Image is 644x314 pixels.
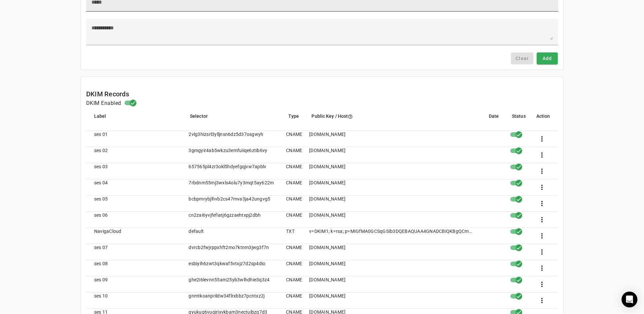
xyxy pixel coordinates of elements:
[86,89,129,99] mat-card-title: DKIM Records
[537,52,558,64] button: Add
[86,179,184,196] mat-cell: ses 04
[281,293,304,309] mat-cell: CNAME
[304,131,479,147] mat-cell: [DOMAIN_NAME]
[304,228,479,244] mat-cell: v=DKIM1; k=rsa; p=MIGfMA0GCSqGSIb3DQEBAQUAA4GNADCBiQKBgQCm1BXqHEIqLBmHNWjUq6Q6fPK97PD4WztFaqW0umb...
[281,212,304,228] mat-cell: CNAME
[281,276,304,293] mat-cell: CNAME
[86,228,184,244] mat-cell: NavigaCloud
[86,276,184,293] mat-cell: ses 09
[281,179,304,196] mat-cell: CNAME
[183,260,281,276] mat-cell: esbiyih6zwt3qkwaf5vtxjz7d2sp4dio
[183,212,281,228] mat-cell: cn2zai6yvjfefiatj6gzzaehtxpj2dbh
[183,293,281,309] mat-cell: gnmtkoanprildw34flrxbbz7pcntxz2j
[183,163,281,179] mat-cell: 657565pl4zr3okl5hdyefgqjvw7apblv
[86,244,184,260] mat-cell: ses 07
[185,112,283,131] mat-header-cell: Selector
[483,112,507,131] mat-header-cell: Date
[86,196,184,212] mat-cell: ses 05
[543,55,552,62] span: Add
[304,196,479,212] mat-cell: [DOMAIN_NAME]
[304,147,479,163] mat-cell: [DOMAIN_NAME]
[281,147,304,163] mat-cell: CNAME
[304,260,479,276] mat-cell: [DOMAIN_NAME]
[304,293,479,309] mat-cell: [DOMAIN_NAME]
[304,163,479,179] mat-cell: [DOMAIN_NAME]
[183,131,281,147] mat-cell: 2vlg3hizsrl3ylljnsn6dz5d37osgwyh
[304,212,479,228] mat-cell: [DOMAIN_NAME]
[86,293,184,309] mat-cell: ses 10
[183,276,281,293] mat-cell: ghe2i6levnn55am25yb3wlhdhie3q3z4
[183,196,281,212] mat-cell: bcbpmrybjlhvb2cs47mva3ja42ungvg5
[306,112,483,131] mat-header-cell: Public Key / Host
[507,112,531,131] mat-header-cell: Status
[281,228,304,244] mat-cell: TXT
[281,260,304,276] mat-cell: CNAME
[304,179,479,196] mat-cell: [DOMAIN_NAME]
[281,196,304,212] mat-cell: CNAME
[86,147,184,163] mat-cell: ses 02
[281,163,304,179] mat-cell: CNAME
[183,147,281,163] mat-cell: 3gmgyir4ab5wkzu3emfuiiqe6ztib6vy
[622,292,637,307] div: Open Intercom Messenger
[86,99,121,107] h4: DKIM Enabled
[281,131,304,147] mat-cell: CNAME
[183,179,281,196] mat-cell: 7rbdnm55mj3wxls4olu7y3mqt5ay622m
[283,112,306,131] mat-header-cell: Type
[86,131,184,147] mat-cell: ses 01
[281,244,304,260] mat-cell: CNAME
[183,244,281,260] mat-cell: dvrcb2fwjrppxhft2mo7ktnm3jwg3f7n
[86,112,185,131] mat-header-cell: Label
[304,276,479,293] mat-cell: [DOMAIN_NAME]
[348,114,353,119] i: help_outline
[86,163,184,179] mat-cell: ses 03
[86,212,184,228] mat-cell: ses 06
[304,244,479,260] mat-cell: [DOMAIN_NAME]
[531,112,558,131] mat-header-cell: Action
[183,228,281,244] mat-cell: default
[86,260,184,276] mat-cell: ses 08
